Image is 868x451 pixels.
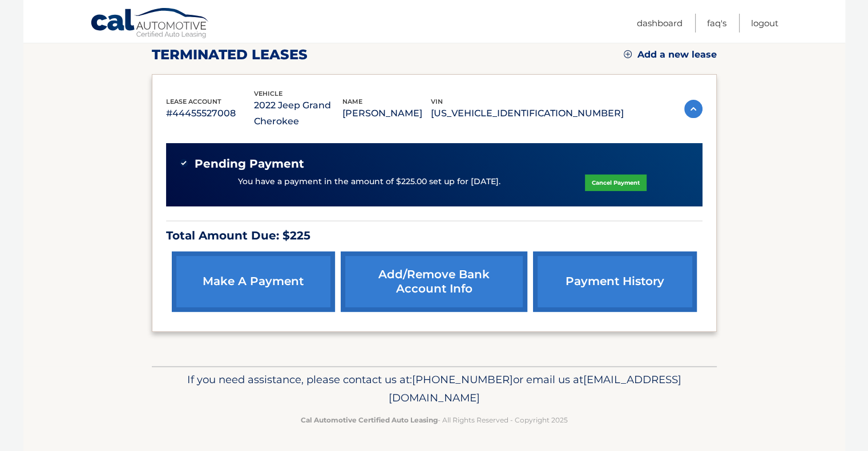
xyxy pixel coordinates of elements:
span: Pending Payment [195,157,304,171]
h2: terminated leases [152,46,308,63]
span: [PHONE_NUMBER] [412,373,513,386]
strong: Cal Automotive Certified Auto Leasing [301,416,438,424]
a: payment history [533,251,696,312]
span: vehicle [254,90,282,97]
span: vin [431,97,443,105]
span: [EMAIL_ADDRESS][DOMAIN_NAME] [389,373,681,404]
p: If you need assistance, please contact us at: or email us at [159,371,709,407]
img: add.svg [624,50,632,58]
p: You have a payment in the amount of $225.00 set up for [DATE]. [238,176,500,188]
a: Add/Remove bank account info [341,251,527,312]
span: lease account [166,97,221,105]
img: accordion-active.svg [684,100,703,118]
a: FAQ's [707,14,726,32]
a: Cancel Payment [585,174,647,191]
a: Dashboard [637,14,683,32]
p: [US_VEHICLE_IDENTIFICATION_NUMBER] [431,105,624,121]
a: Cal Automotive [90,7,210,40]
p: [PERSON_NAME] [342,105,431,121]
a: Logout [751,14,778,32]
p: 2022 Jeep Grand Cherokee [254,97,342,129]
p: - All Rights Reserved - Copyright 2025 [159,414,709,426]
span: name [342,97,362,105]
p: #44455527008 [166,105,255,121]
a: Add a new lease [624,49,717,60]
img: check-green.svg [180,159,188,167]
a: make a payment [172,251,335,312]
p: Total Amount Due: $225 [166,226,703,246]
